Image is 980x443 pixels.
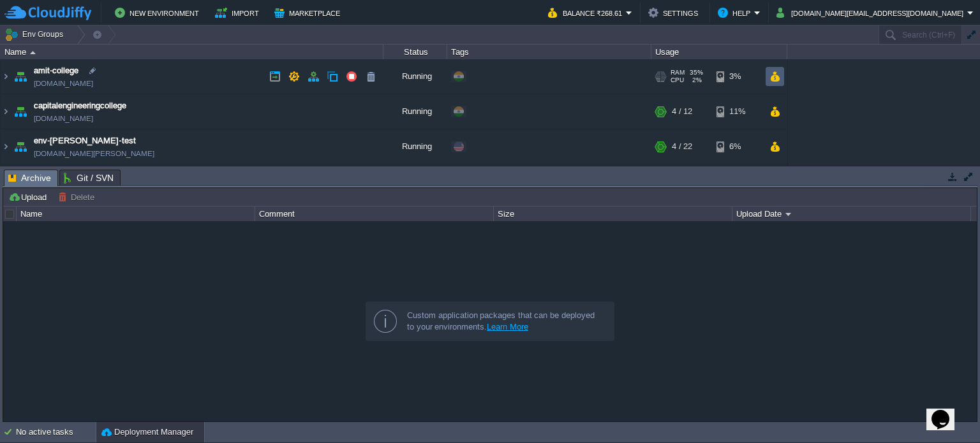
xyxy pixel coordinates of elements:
[671,69,685,76] span: RAM
[11,164,29,199] img: AMDAwAAAACH5BAEAAAAALAAAAAABAAEAAAICRAEAOw==
[16,422,96,442] div: No active tasks
[448,45,651,59] div: Tags
[64,170,114,185] span: Git / SVN
[30,51,36,54] img: AMDAwAAAACH5BAEAAAAALAAAAAABAAEAAAICRAEAOw==
[101,426,193,439] button: Deployment Manager
[384,45,447,59] div: Status
[34,147,154,160] a: [DOMAIN_NAME][PERSON_NAME]
[718,5,754,20] button: Help
[256,207,493,221] div: Comment
[1,129,11,164] img: AMDAwAAAACH5BAEAAAAALAAAAAABAAEAAAICRAEAOw==
[487,322,528,331] a: Learn More
[733,207,970,221] div: Upload Date
[383,59,447,94] div: Running
[1,45,383,59] div: Name
[652,45,787,59] div: Usage
[716,164,758,199] div: 3%
[4,5,91,21] img: CloudJiffy
[115,5,203,20] button: New Environment
[671,76,684,84] span: CPU
[689,76,702,84] span: 2%
[34,64,78,77] a: amit-college
[1,59,11,94] img: AMDAwAAAACH5BAEAAAAALAAAAAABAAEAAAICRAEAOw==
[407,310,604,333] div: Custom application packages that can be deployed to your environments.
[34,112,93,125] a: [DOMAIN_NAME]
[58,191,98,203] button: Delete
[274,5,344,20] button: Marketplace
[672,164,692,199] div: 5 / 36
[8,191,50,203] button: Upload
[383,164,447,199] div: Running
[672,129,692,164] div: 4 / 22
[4,25,68,43] button: Env Groups
[11,129,29,164] img: AMDAwAAAACH5BAEAAAAALAAAAAABAAEAAAICRAEAOw==
[1,164,11,199] img: AMDAwAAAACH5BAEAAAAALAAAAAABAAEAAAICRAEAOw==
[383,129,447,164] div: Running
[716,59,758,94] div: 3%
[34,134,136,147] a: env-[PERSON_NAME]-test
[215,5,263,20] button: Import
[17,207,255,221] div: Name
[494,207,732,221] div: Size
[383,94,447,129] div: Running
[548,5,626,20] button: Balance ₹268.61
[8,170,51,186] span: Archive
[11,94,29,129] img: AMDAwAAAACH5BAEAAAAALAAAAAABAAEAAAICRAEAOw==
[690,69,703,76] span: 35%
[716,94,758,129] div: 11%
[716,129,758,164] div: 6%
[926,392,967,430] iframe: chat widget
[34,77,93,90] a: [DOMAIN_NAME]
[672,94,692,129] div: 4 / 12
[648,5,702,20] button: Settings
[34,99,126,112] a: capitalengineeringcollege
[776,5,967,20] button: [DOMAIN_NAME][EMAIL_ADDRESS][DOMAIN_NAME]
[1,94,11,129] img: AMDAwAAAACH5BAEAAAAALAAAAAABAAEAAAICRAEAOw==
[11,59,29,94] img: AMDAwAAAACH5BAEAAAAALAAAAAABAAEAAAICRAEAOw==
